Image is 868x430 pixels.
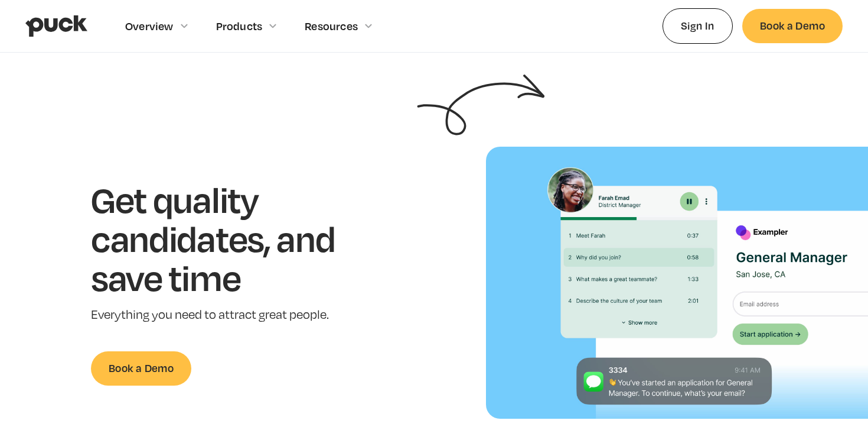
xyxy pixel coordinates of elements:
[216,20,263,33] div: Products
[91,180,371,296] h1: Get quality candidates, and save time
[91,306,371,324] p: Everything you need to attract great people.
[125,20,174,33] div: Overview
[91,351,191,385] a: Book a Demo
[305,20,358,33] div: Resources
[663,8,733,43] a: Sign In
[742,9,843,43] a: Book a Demo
